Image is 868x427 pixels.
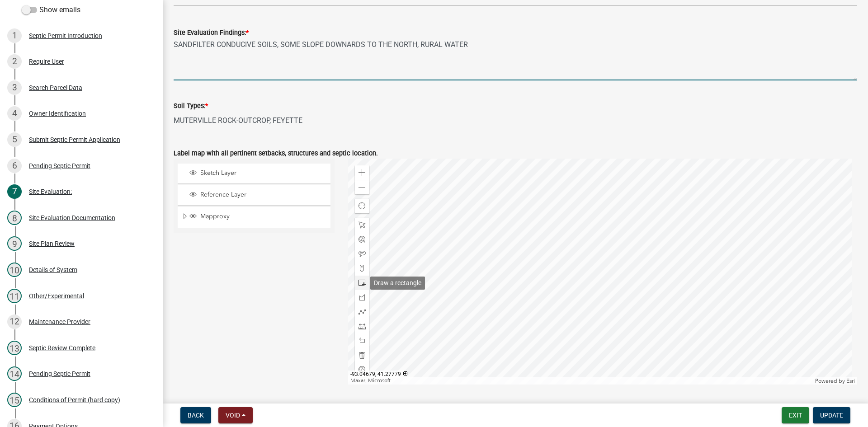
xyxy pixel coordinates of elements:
div: 8 [7,211,22,225]
button: Void [218,407,253,423]
div: 4 [7,106,22,121]
div: Other/Experimental [29,293,84,299]
li: Mapproxy [178,207,330,228]
div: Zoom out [355,180,369,194]
div: Pending Septic Permit [29,163,90,169]
div: Powered by [813,377,857,385]
div: Draw a rectangle [370,277,425,290]
div: Zoom in [355,165,369,180]
button: Update [813,407,850,423]
span: Sketch Layer [198,169,327,177]
span: Mapproxy [198,212,327,221]
div: 15 [7,393,22,407]
label: Soil Types: [174,103,208,109]
div: Septic Review Complete [29,345,95,351]
div: 1 [7,28,22,43]
div: 13 [7,341,22,355]
button: Exit [782,407,809,423]
div: Site Plan Review [29,240,75,247]
div: 3 [7,80,22,95]
button: Back [180,407,211,423]
div: 11 [7,289,22,303]
div: 9 [7,236,22,251]
div: 7 [7,184,22,199]
a: Esri [846,378,855,384]
div: Owner Identification [29,110,86,117]
span: Expand [181,212,188,222]
div: Pending Septic Permit [29,371,90,377]
span: Void [226,412,240,419]
div: Conditions of Permit (hard copy) [29,397,120,403]
div: Find my location [355,199,369,213]
div: Maxar, Microsoft [348,377,813,385]
div: Require User [29,58,64,65]
li: Reference Layer [178,185,330,206]
ul: Layer List [177,161,331,230]
div: Maintenance Provider [29,319,90,325]
li: Sketch Layer [178,164,330,184]
div: 10 [7,263,22,277]
span: Update [820,412,843,419]
div: Search Parcel Data [29,84,82,91]
div: 5 [7,132,22,147]
div: Reference Layer [188,191,327,200]
label: Label map with all pertinent setbacks, structures and septic location. [174,150,378,157]
span: Reference Layer [198,191,327,199]
div: Mapproxy [188,212,327,221]
div: Sketch Layer [188,169,327,178]
label: Site Evaluation Findings: [174,30,249,36]
span: Back [188,412,204,419]
div: Site Evaluation Documentation [29,215,115,221]
div: Submit Septic Permit Application [29,136,120,143]
label: Show emails [22,5,80,15]
div: 14 [7,366,22,381]
div: 12 [7,314,22,329]
div: 6 [7,159,22,173]
div: Details of System [29,267,77,273]
div: 2 [7,54,22,69]
div: Site Evaluation: [29,188,72,195]
div: Septic Permit Introduction [29,33,102,39]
